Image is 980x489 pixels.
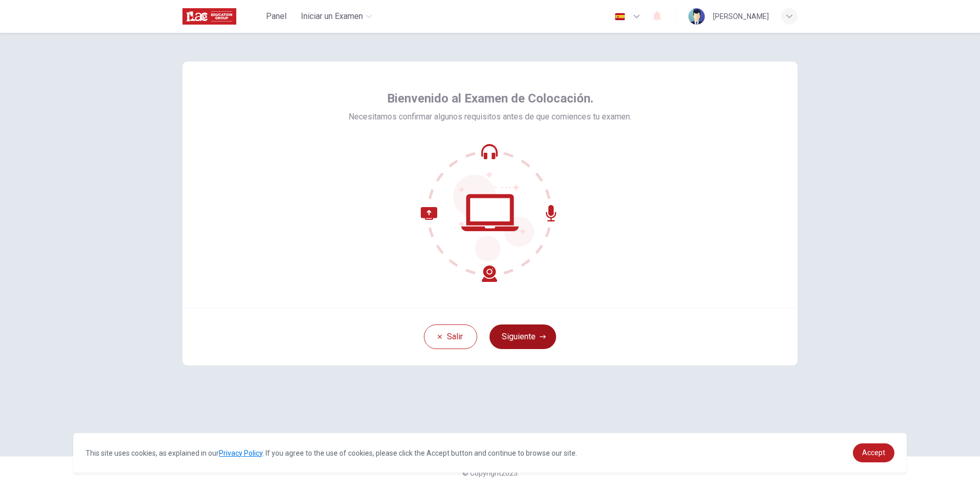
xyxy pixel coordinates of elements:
span: © Copyright 2025 [462,469,518,477]
button: Siguiente [489,324,556,349]
span: Accept [862,449,885,457]
span: Iniciar un Examen [301,10,363,23]
div: cookieconsent [73,433,906,473]
img: ILAC logo [182,6,236,27]
button: Salir [424,324,477,349]
span: Necesitamos confirmar algunos requisitos antes de que comiences tu examen. [349,111,631,123]
a: Privacy Policy [219,449,262,457]
button: Panel [260,7,293,26]
img: Profile picture [688,8,705,25]
a: ILAC logo [182,6,260,27]
span: Bienvenido al Examen de Colocación. [387,90,594,107]
span: This site uses cookies, as explained in our . If you agree to the use of cookies, please click th... [86,449,577,457]
button: Iniciar un Examen [297,7,376,26]
div: [PERSON_NAME] [713,10,769,23]
a: dismiss cookie message [853,443,894,462]
span: Panel [266,10,287,23]
img: es [614,13,626,21]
